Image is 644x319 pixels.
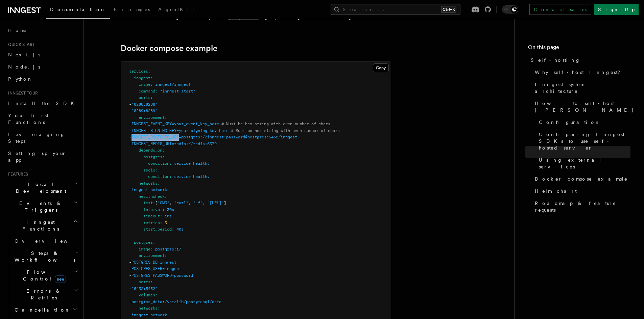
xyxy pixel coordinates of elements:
[174,201,188,205] span: "curl"
[129,266,132,271] span: -
[155,201,158,205] span: [
[139,95,150,100] span: ports
[162,207,165,212] span: :
[129,122,132,126] span: -
[165,253,167,258] span: :
[155,168,158,172] span: :
[539,119,600,126] span: Configuration
[139,194,165,199] span: healthcheck
[132,141,217,146] span: INNGEST_REDIS_URI=redis://redis:6379
[12,250,75,263] span: Steps & Workflows
[165,194,167,199] span: :
[160,89,195,94] span: "inngest start"
[165,220,167,225] span: 3
[132,266,181,271] span: POSTGRES_USER=inngest
[129,187,132,192] span: -
[15,238,84,244] span: Overview
[134,76,150,80] span: inngest
[535,69,625,76] span: Why self-host Inngest?
[12,304,79,316] button: Cancellation
[150,76,153,80] span: :
[150,280,153,284] span: :
[532,97,630,116] a: How to self-host [PERSON_NAME]
[132,260,176,265] span: POSTGRES_DB=inngest
[5,147,79,166] a: Setting up your app
[12,235,79,247] a: Overview
[5,61,79,73] a: Node.js
[176,227,184,232] span: 40s
[148,69,150,74] span: :
[5,90,38,96] span: Inngest tour
[139,148,162,153] span: depends_on
[139,82,150,87] span: image
[139,253,165,258] span: environment
[5,42,35,47] span: Quick start
[132,135,297,139] span: INNGEST_POSTGRES_URI=postgres://inngest:password@postgres:5432/inngest
[5,109,79,128] a: Your first Functions
[532,173,630,185] a: Docker compose example
[155,89,158,94] span: :
[155,82,191,87] span: inngest/inngest
[158,201,169,205] span: "CMD"
[162,148,165,153] span: :
[188,201,191,205] span: ,
[221,122,330,126] span: # Must be hex string with even number of chars
[129,260,132,265] span: -
[8,101,78,106] span: Install the SDK
[5,97,79,109] a: Install the SDK
[158,181,160,186] span: :
[162,155,165,159] span: :
[531,57,580,63] span: Self-hosting
[539,157,630,170] span: Using external services
[150,82,153,87] span: :
[129,313,132,317] span: -
[114,7,150,12] span: Examples
[8,27,27,34] span: Home
[5,49,79,61] a: Next.js
[129,108,132,113] span: -
[5,197,79,216] button: Events & Triggers
[12,307,70,313] span: Cancellation
[143,227,172,232] span: start_period
[536,116,630,128] a: Configuration
[158,306,160,311] span: :
[8,76,33,82] span: Python
[8,151,66,163] span: Setting up your app
[150,247,153,251] span: :
[143,214,160,218] span: timeout
[160,220,162,225] span: :
[535,188,577,194] span: Helm chart
[532,66,630,78] a: Why self-host Inngest?
[160,214,162,218] span: :
[5,216,79,235] button: Inngest Functions
[143,220,160,225] span: retries
[129,128,132,133] span: -
[129,102,132,107] span: -
[224,201,226,205] span: ]
[5,181,74,194] span: Local Development
[441,6,456,13] kbd: Ctrl+K
[154,2,198,18] a: AgentKit
[193,201,202,205] span: "-f"
[5,200,74,213] span: Events & Triggers
[132,128,229,133] span: INNGEST_SIGNING_KEY=your_signing_key_here
[121,44,217,53] a: Docker compose example
[143,207,162,212] span: interval
[12,269,74,282] span: Flow Control
[132,273,193,278] span: POSTGRES_PASSWORD=password
[5,24,79,36] a: Home
[132,108,158,113] span: "8289:8289"
[207,201,224,205] span: "[URL]"
[129,141,132,146] span: -
[536,128,630,154] a: Configuring Inngest SDKs to use self-hosted server
[167,207,174,212] span: 30s
[535,100,634,113] span: How to self-host [PERSON_NAME]
[12,285,79,304] button: Errors & Retries
[129,135,132,139] span: -
[139,306,158,311] span: networks
[202,201,205,205] span: ,
[143,168,155,172] span: redis
[55,275,66,283] span: new
[528,43,630,54] h4: On this page
[139,115,165,120] span: environment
